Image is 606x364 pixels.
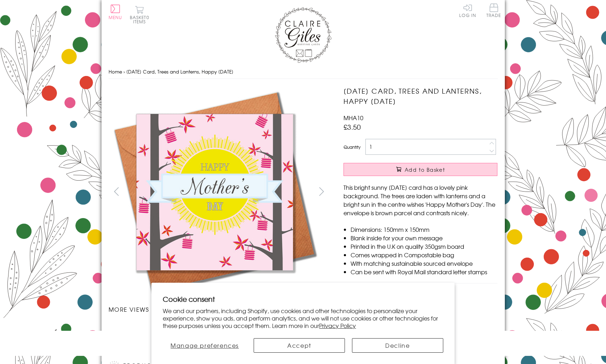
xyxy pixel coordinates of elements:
[351,251,497,259] li: Comes wrapped in Compostable bag
[319,321,356,330] a: Privacy Policy
[351,259,497,268] li: With matching sustainable sourced envelope
[351,268,497,276] li: Can be sent with Royal Mail standard letter stamps
[352,338,443,353] button: Decline
[109,183,125,199] button: prev
[171,341,239,350] span: Manage preferences
[344,163,497,176] button: Add to Basket
[163,294,443,304] h2: Cookie consent
[275,7,331,63] img: Claire Giles Greetings Cards
[344,113,363,122] span: MHA10
[163,307,443,329] p: We and our partners, including Shopify, use cookies and other technologies to personalize your ex...
[109,305,330,313] h3: More views
[130,6,149,24] button: Basket0 items
[344,86,497,106] h1: [DATE] Card, Trees and Lanterns, Happy [DATE]
[109,321,164,336] li: Carousel Page 1 (Current Slide)
[109,5,122,19] button: Menu
[109,65,498,79] nav: breadcrumbs
[109,86,321,298] img: Mother's Day Card, Trees and Lanterns, Happy Mother's Day
[126,68,233,75] span: [DATE] Card, Trees and Lanterns, Happy [DATE]
[351,234,497,242] li: Blank inside for your own message
[486,4,501,17] span: Trade
[486,4,501,19] a: Trade
[313,183,329,199] button: next
[109,321,330,336] ul: Carousel Pagination
[459,4,476,17] a: Log In
[254,338,345,353] button: Accept
[163,338,247,353] button: Manage preferences
[344,144,360,150] label: Quantity
[344,122,361,132] span: £3.50
[133,14,149,25] span: 0 items
[351,242,497,251] li: Printed in the U.K on quality 350gsm board
[109,68,122,75] a: Home
[344,183,497,217] p: This bright sunny [DATE] card has a lovely pink background. The trees are laden with lanterns and...
[351,225,497,234] li: Dimensions: 150mm x 150mm
[123,68,125,75] span: ›
[405,166,445,173] span: Add to Basket
[109,14,122,20] span: Menu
